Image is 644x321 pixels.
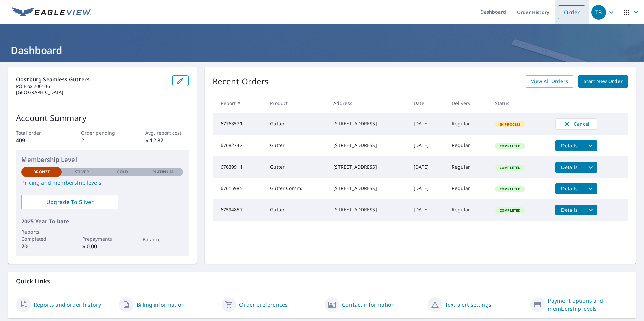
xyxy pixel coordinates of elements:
td: 67615985 [213,178,265,199]
span: Completed [496,208,524,213]
img: EV Logo [12,7,91,17]
td: Regular [446,135,490,156]
p: Balance [143,236,183,243]
a: Contact information [342,301,395,309]
td: 67594857 [213,199,265,221]
p: 20 [21,242,62,250]
button: Cancel [555,118,597,130]
p: Total order [16,129,59,136]
p: $ 12.82 [145,136,188,144]
div: [STREET_ADDRESS] [333,142,403,149]
p: Prepayments [82,235,122,242]
button: filesDropdownBtn-67594857 [584,205,597,215]
a: Order preferences [239,301,288,309]
span: Upgrade To Silver [27,198,113,206]
td: [DATE] [408,135,446,156]
td: 67682742 [213,135,265,156]
div: [STREET_ADDRESS] [333,185,403,192]
span: In Process [496,122,525,127]
td: [DATE] [408,199,446,221]
td: [DATE] [408,178,446,199]
p: Quick Links [16,277,628,285]
p: Oostburg Seamless Gutters [16,75,167,83]
td: Regular [446,156,490,178]
p: Avg. report cost [145,129,188,136]
p: PO Box 700106 [16,83,167,89]
div: TB [591,5,606,20]
p: 2025 Year To Date [21,217,183,226]
span: Details [559,207,580,213]
p: [GEOGRAPHIC_DATA] [16,89,167,95]
a: Reports and order history [34,301,101,309]
p: Platinum [152,169,173,175]
span: Start New Order [584,77,623,86]
th: Product [265,93,328,113]
td: Regular [446,178,490,199]
span: Details [559,185,580,192]
th: Delivery [446,93,490,113]
div: [STREET_ADDRESS] [333,164,403,170]
td: Gutter [265,199,328,221]
td: [DATE] [408,113,446,135]
div: [STREET_ADDRESS] [333,120,403,127]
p: 2 [81,136,124,144]
span: Details [559,164,580,170]
a: Order [558,5,585,19]
a: Upgrade To Silver [21,195,118,209]
th: Status [490,93,550,113]
button: filesDropdownBtn-67682742 [584,140,597,151]
button: detailsBtn-67682742 [555,140,584,151]
a: Billing information [137,301,185,309]
p: 409 [16,136,59,144]
td: [DATE] [408,156,446,178]
p: Account Summary [16,112,189,124]
p: Reports Completed [21,228,62,242]
a: View All Orders [526,75,573,88]
p: $ 0.00 [82,242,122,250]
td: Regular [446,199,490,221]
p: Order pending [81,129,124,136]
span: Details [559,142,580,149]
a: Text alert settings [445,301,491,309]
td: Gutter [265,156,328,178]
a: Pricing and membership levels [21,179,183,187]
p: Recent Orders [213,75,269,88]
span: Completed [496,165,524,170]
th: Report # [213,93,265,113]
p: Gold [117,169,128,175]
p: Bronze [33,169,50,175]
td: Gutter [265,113,328,135]
td: Gutter [265,135,328,156]
span: Cancel [562,120,590,128]
th: Date [408,93,446,113]
span: View All Orders [531,77,568,86]
button: filesDropdownBtn-67615985 [584,183,597,194]
button: detailsBtn-67594857 [555,205,584,215]
button: detailsBtn-67615985 [555,183,584,194]
p: Silver [75,169,89,175]
td: Regular [446,113,490,135]
td: 67763571 [213,113,265,135]
a: Payment options and membership levels [548,297,628,313]
button: filesDropdownBtn-67639911 [584,162,597,173]
p: Membership Level [21,155,183,164]
button: detailsBtn-67639911 [555,162,584,173]
span: Completed [496,187,524,191]
td: 67639911 [213,156,265,178]
a: Start New Order [578,75,628,88]
div: [STREET_ADDRESS] [333,206,403,213]
td: Gutter Comm. [265,178,328,199]
h1: Dashboard [8,43,636,57]
span: Completed [496,144,524,148]
th: Address [328,93,408,113]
